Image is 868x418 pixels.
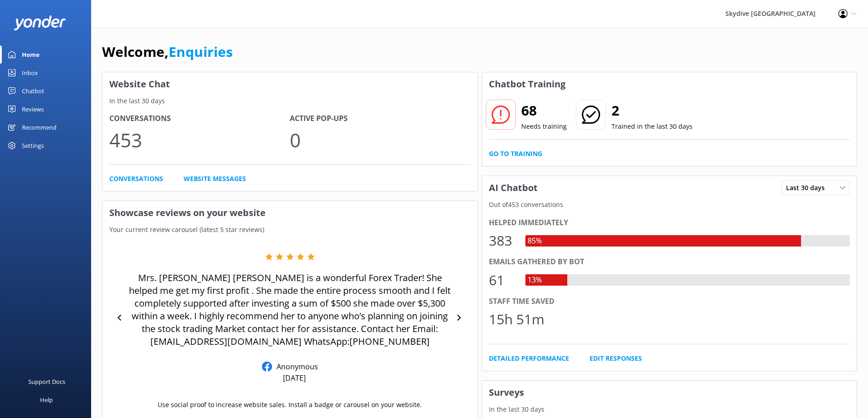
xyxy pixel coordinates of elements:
div: Recommend [22,118,56,136]
div: Staff time saved [489,296,850,307]
h3: Website Chat [103,72,478,96]
h3: Showcase reviews on your website [103,201,478,225]
div: 85% [525,235,544,247]
h4: Conversations [109,113,290,125]
a: Website Messages [184,174,246,184]
div: 15h 51m [489,308,544,330]
a: Conversations [109,174,163,184]
div: Reviews [22,100,44,118]
p: [DATE] [283,373,306,383]
p: 0 [290,125,470,155]
p: Out of 453 conversations [482,200,857,210]
div: 383 [489,230,516,252]
div: 13% [525,274,544,286]
p: 453 [109,125,290,155]
a: Go to Training [489,149,542,159]
div: Emails gathered by bot [489,256,850,268]
div: 61 [489,269,516,291]
h3: Chatbot Training [482,72,572,96]
a: Enquiries [169,42,233,61]
div: Home [22,45,40,64]
div: Support Docs [28,373,65,391]
p: Use social proof to increase website sales. Install a badge or carousel on your website. [158,400,422,410]
p: Needs training [521,121,567,131]
h1: Welcome, [102,41,233,63]
p: In the last 30 days [103,96,478,106]
h3: AI Chatbot [482,176,544,200]
p: Anonymous [272,362,318,372]
div: Chatbot [22,82,44,100]
div: Help [40,391,53,409]
div: Inbox [22,64,38,82]
div: Helped immediately [489,217,850,229]
h4: Active Pop-ups [290,113,470,125]
div: Settings [22,136,44,155]
a: Edit Responses [590,353,642,363]
h2: 68 [521,100,567,121]
p: Trained in the last 30 days [611,121,693,131]
h3: Surveys [482,381,857,404]
p: In the last 30 days [482,404,857,414]
span: Last 30 days [786,183,830,193]
img: Facebook Reviews [262,362,272,372]
p: Your current review carousel (latest 5 star reviews) [103,225,478,235]
a: Detailed Performance [489,353,569,363]
p: Mrs. [PERSON_NAME] [PERSON_NAME] is a wonderful Forex Trader! She helped me get my first profit .... [128,272,452,348]
img: yonder-white-logo.png [14,15,66,30]
h2: 2 [611,100,693,121]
